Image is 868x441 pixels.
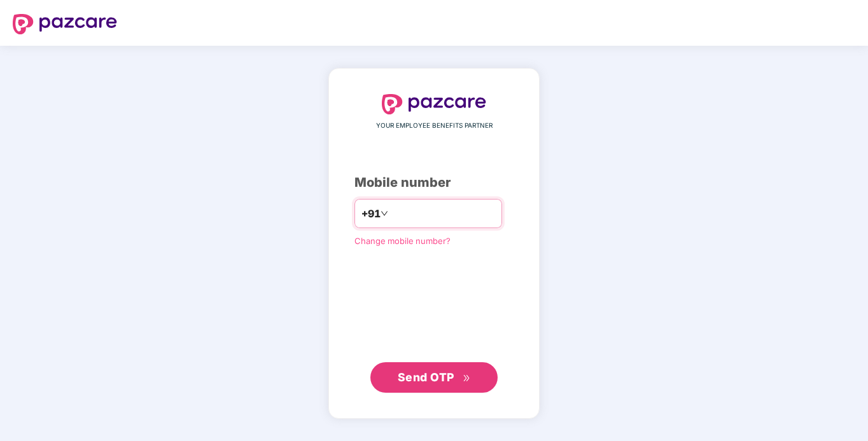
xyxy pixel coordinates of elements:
span: double-right [463,374,471,383]
div: Mobile number [354,173,514,193]
button: Send OTPdouble-right [370,362,498,393]
span: Send OTP [398,370,454,384]
span: +91 [361,206,381,222]
img: logo [382,94,486,114]
span: YOUR EMPLOYEE BENEFITS PARTNER [376,121,493,131]
a: Change mobile number? [354,236,451,246]
span: down [381,210,388,217]
img: logo [13,14,117,34]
